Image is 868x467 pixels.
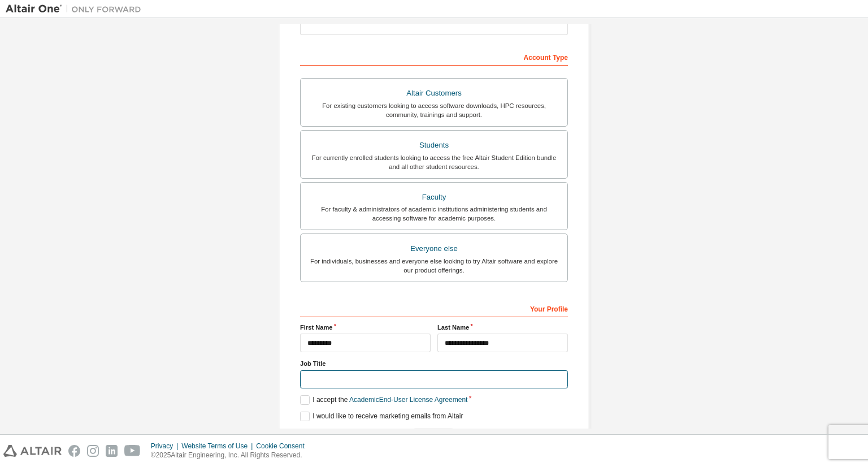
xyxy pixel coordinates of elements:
img: linkedin.svg [106,445,118,457]
p: © 2025 Altair Engineering, Inc. All Rights Reserved. [151,451,311,460]
img: instagram.svg [87,445,99,457]
div: For individuals, businesses and everyone else looking to try Altair software and explore our prod... [307,257,561,275]
div: For currently enrolled students looking to access the free Altair Student Edition bundle and all ... [307,153,561,171]
a: Academic End-User License Agreement [349,396,467,404]
div: Everyone else [307,241,561,257]
label: Job Title [300,359,568,368]
div: Account Type [300,47,568,66]
div: Cookie Consent [256,442,311,451]
img: Altair One [6,3,147,15]
div: Website Terms of Use [181,442,256,451]
label: I accept the [300,395,467,405]
div: For existing customers looking to access software downloads, HPC resources, community, trainings ... [307,101,561,119]
div: Privacy [151,442,181,451]
label: First Name [300,323,431,332]
div: Students [307,137,561,153]
div: Faculty [307,189,561,205]
div: Altair Customers [307,85,561,101]
img: altair_logo.svg [3,445,62,457]
label: I would like to receive marketing emails from Altair [300,412,463,421]
label: Last Name [437,323,568,332]
div: Your Profile [300,299,568,317]
img: youtube.svg [124,445,141,457]
div: Read and acccept EULA to continue [300,428,568,445]
div: For faculty & administrators of academic institutions administering students and accessing softwa... [307,205,561,223]
img: facebook.svg [68,445,80,457]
